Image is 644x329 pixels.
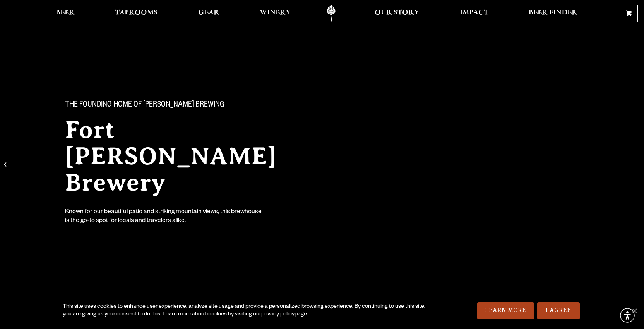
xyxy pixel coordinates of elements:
a: Gear [193,5,224,22]
a: Impact [455,5,493,22]
a: I Agree [537,302,580,319]
a: Winery [255,5,296,22]
span: Taprooms [115,10,158,16]
a: Beer [51,5,80,22]
span: The Founding Home of [PERSON_NAME] Brewing [65,100,224,110]
span: Winery [260,10,291,16]
div: Known for our beautiful patio and striking mountain views, this brewhouse is the go-to spot for l... [65,208,263,226]
span: Gear [198,10,219,16]
span: Beer [56,10,75,16]
a: privacy policy [261,312,295,318]
a: Beer Finder [524,5,582,22]
h2: Fort [PERSON_NAME] Brewery [65,117,307,196]
a: Taprooms [110,5,163,22]
a: Our Story [370,5,424,22]
span: Impact [460,10,488,16]
div: This site uses cookies to enhance user experience, analyze site usage and provide a personalized ... [63,303,426,319]
a: Odell Home [317,5,346,22]
a: Learn More [477,302,534,319]
span: Our Story [375,10,419,16]
span: Beer Finder [529,10,577,16]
